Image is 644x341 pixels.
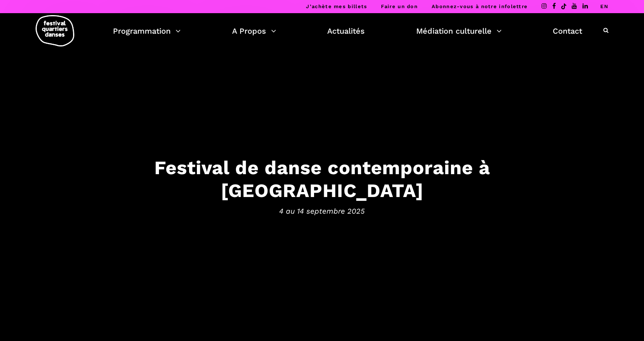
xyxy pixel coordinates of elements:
a: J’achète mes billets [306,3,367,9]
a: A Propos [232,24,276,38]
a: Médiation culturelle [416,24,502,38]
h3: Festival de danse contemporaine à [GEOGRAPHIC_DATA] [82,156,562,202]
a: Programmation [113,24,181,38]
a: EN [600,3,608,9]
img: logo-fqd-med [36,15,74,46]
span: 4 au 14 septembre 2025 [82,206,562,217]
a: Abonnez-vous à notre infolettre [432,3,528,9]
a: Actualités [327,24,365,38]
a: Faire un don [381,3,418,9]
a: Contact [553,24,582,38]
